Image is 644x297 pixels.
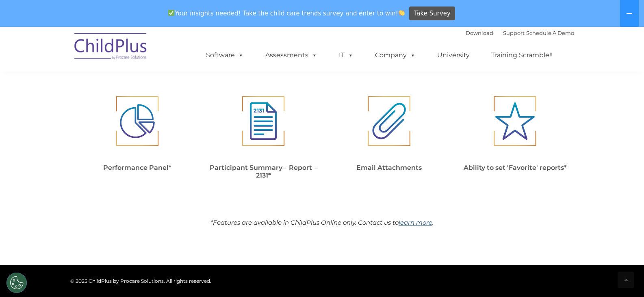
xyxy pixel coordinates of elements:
img: icon_participant_summary%402x.png [223,80,304,162]
p: Ability to set 'Favorite' reports* [456,164,574,171]
img: ✅ [168,10,174,16]
button: Cookies Settings [7,273,27,293]
a: learn more [399,219,432,226]
p: Email Attachments [330,164,448,171]
span: © 2025 ChildPlus by Procare Solutions. All rights reserved. [70,278,211,284]
a: IT [331,47,362,63]
span: Your insights needed! Take the child care trends survey and enter to win! [165,7,408,20]
font: | [466,30,574,36]
img: icon_email_attachments%402x.png [348,80,430,162]
img: ChildPlus by Procare Solutions [70,27,152,68]
img: icon_favorite_report%402x.png [474,80,556,162]
a: Assessments [257,47,325,63]
a: Take Survey [409,7,455,21]
a: Training Scramble!! [483,47,561,63]
img: icon_perfomance_panel%402x.png [96,80,178,162]
a: Download [466,30,493,36]
a: University [429,47,478,63]
p: Participant Summary – Report – 2131* [204,164,322,179]
a: Schedule A Demo [526,30,574,36]
a: Support [503,30,525,36]
p: Performance Panel* [78,164,196,171]
span: Take Survey [414,7,451,21]
a: Software [198,47,252,63]
em: *Features are available in ChildPlus Online only. Contact us to . [210,219,434,226]
img: 👏 [399,10,405,16]
a: Company [367,47,424,63]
